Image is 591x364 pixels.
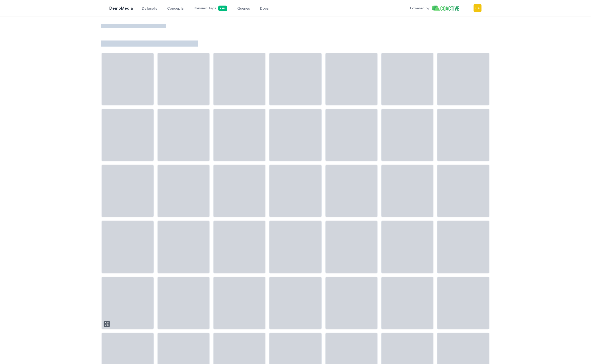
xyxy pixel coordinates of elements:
span: Datasets [142,6,157,11]
img: Menu for the logged in user [474,4,482,12]
p: Powered by [410,6,430,11]
span: Concepts [167,6,184,11]
span: Queries [237,6,250,11]
p: DemoMedia [109,5,133,11]
img: Home [432,6,463,11]
span: Beta [218,6,227,11]
span: Dynamic tags [194,6,227,11]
